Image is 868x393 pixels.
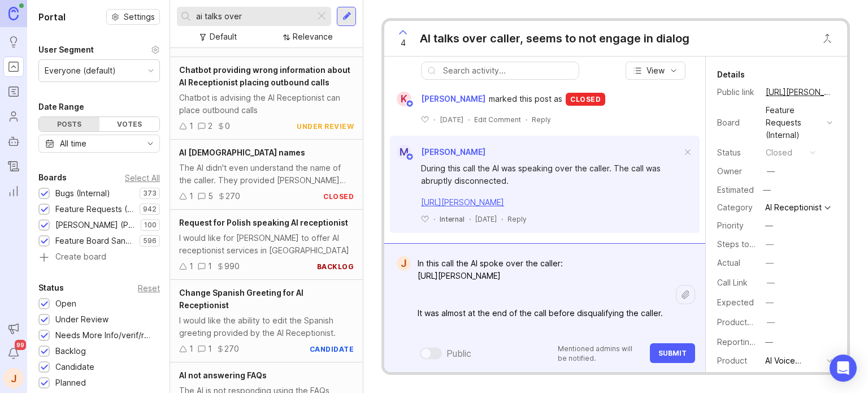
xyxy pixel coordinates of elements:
a: [URL][PERSON_NAME] [762,85,836,100]
label: Priority [717,221,744,230]
div: Needs More Info/verif/repro [55,329,154,342]
div: Chatbot is advising the AI Receptionist can place outbound calls [179,92,354,116]
div: — [765,219,773,232]
a: Users [3,106,24,127]
div: The AI didn't even understand the name of the caller. They provided [PERSON_NAME] (last name, fir... [179,162,354,187]
div: [PERSON_NAME] (Public) [55,219,135,231]
div: Boards [38,171,67,184]
div: Feature Requests (Internal) [55,203,134,215]
div: Reply [507,214,527,224]
button: Expected [762,295,777,310]
a: Autopilot [3,131,24,152]
div: — [766,238,774,251]
a: Settings [106,9,160,25]
div: AI talks over caller, seems to not engage in dialog [420,31,689,46]
label: ProductboardID [717,317,777,327]
a: Roadmaps [3,81,24,102]
a: Portal [3,57,24,77]
button: Announcements [3,318,24,339]
div: Under Review [55,313,108,326]
button: Actual [762,256,777,270]
div: Planned [55,377,86,389]
div: Owner [717,165,757,178]
a: K[PERSON_NAME] [390,92,489,106]
span: View [646,65,665,76]
div: · [433,214,435,224]
time: [DATE] [440,115,463,124]
div: closed [566,93,605,106]
div: Board [717,116,757,129]
div: Reply [532,115,551,124]
div: User Segment [38,43,94,57]
p: 596 [143,236,157,245]
div: Relevance [293,31,333,43]
div: Candidate [55,361,94,373]
span: Submit [658,349,687,357]
textarea: In this call the AI spoke over the caller: [URL][PERSON_NAME] It was almost at the end of the cal... [411,253,676,336]
div: 270 [225,190,240,202]
p: Mentioned admins will be notified. [558,344,643,363]
button: J [3,368,24,388]
div: · [501,214,503,224]
button: View [626,62,685,80]
div: Default [210,31,237,43]
label: Call Link [717,278,748,287]
a: Request for Polish speaking AI receptionistI would like for [PERSON_NAME] to offer AI receptionis... [170,210,363,280]
div: I would like for [PERSON_NAME] to offer AI receptionist services in [GEOGRAPHIC_DATA] [179,232,354,257]
div: 1 [208,343,212,355]
div: 270 [224,343,239,355]
div: Open Intercom Messenger [830,355,857,382]
a: Change Spanish Greeting for AI ReceptionistI would like the ability to edit the Spanish greeting ... [170,280,363,362]
span: AI not answering FAQs [179,370,267,380]
div: M [397,145,411,159]
div: — [759,183,774,197]
time: [DATE] [475,215,497,223]
div: 1 [189,120,193,132]
div: J [397,256,411,271]
label: Expected [717,297,754,307]
a: AI [DEMOGRAPHIC_DATA] namesThe AI didn't even understand the name of the caller. They provided [P... [170,140,363,210]
div: 2 [208,120,212,132]
div: During this call the AI was speaking over the caller. The call was abruptly disconnected. [421,162,682,187]
input: Search activity... [443,64,573,77]
div: K [397,92,411,106]
img: Canny Home [8,7,19,20]
input: Search... [196,10,310,23]
span: [PERSON_NAME] [421,147,485,157]
div: candidate [310,344,354,354]
div: Estimated [717,186,754,194]
div: Backlog [55,345,86,357]
div: — [765,336,773,348]
div: · [469,214,471,224]
label: Reporting Team [717,337,778,347]
div: 1 [189,190,193,202]
button: ProductboardID [763,315,778,330]
div: AI Receptionist [765,204,822,211]
a: Ideas [3,32,24,52]
a: Changelog [3,156,24,176]
div: · [433,115,435,124]
div: Category [717,201,757,214]
div: All time [60,137,86,150]
div: closed [323,192,354,201]
div: Date Range [38,100,84,114]
div: Status [717,146,757,159]
div: backlog [317,262,354,271]
div: — [766,257,774,269]
button: Close button [816,27,839,50]
button: Steps to Reproduce [762,237,777,252]
a: Chatbot providing wrong information about AI Receptionist placing outbound callsChatbot is advisi... [170,57,363,140]
span: marked this post as [489,93,562,105]
div: Select All [125,175,160,181]
div: closed [766,146,792,159]
div: · [526,115,527,124]
p: 373 [143,189,157,198]
div: AI Voice Assistant [765,355,822,367]
div: 5 [208,190,213,202]
span: AI [DEMOGRAPHIC_DATA] names [179,148,305,157]
label: Actual [717,258,740,267]
div: · [468,115,470,124]
a: Create board [38,253,160,263]
span: Change Spanish Greeting for AI Receptionist [179,288,303,310]
div: Feature Board Sandbox [DATE] [55,235,134,247]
